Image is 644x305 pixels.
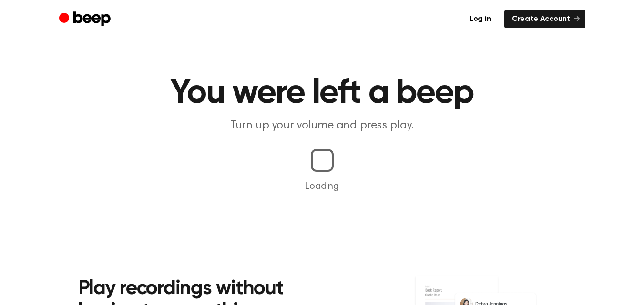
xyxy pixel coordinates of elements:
a: Log in [462,10,499,28]
a: Beep [59,10,113,29]
p: Turn up your volume and press play. [139,118,505,134]
h1: You were left a beep [78,76,566,110]
p: Loading [11,179,633,194]
a: Create Account [504,10,585,28]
